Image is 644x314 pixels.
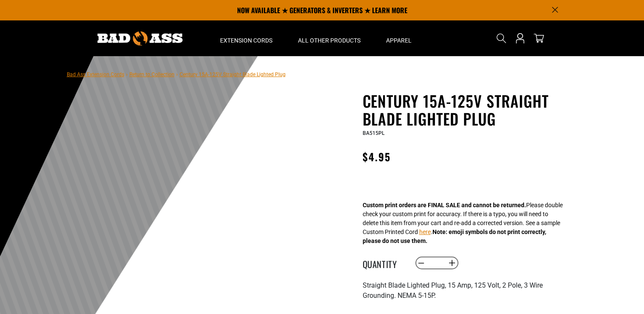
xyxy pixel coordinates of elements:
[67,69,286,79] nav: breadcrumbs
[363,202,526,208] strong: Custom print orders are FINAL SALE and cannot be returned.
[386,37,412,44] span: Apparel
[373,20,424,56] summary: Apparel
[495,31,508,45] summary: Search
[363,149,391,164] span: $4.95
[67,71,124,77] a: Bad Ass Extension Cords
[363,257,405,268] label: Quantity
[285,20,373,56] summary: All Other Products
[126,71,128,77] span: ›
[180,71,286,77] span: Century 15A-125V Straight Blade Lighted Plug
[298,37,361,44] span: All Other Products
[363,281,543,300] span: Straight Blade Lighted Plug, 15 Amp, 125 Volt, 2 Pole, 3 Wire Grounding. NEMA 5-15P.
[207,20,285,56] summary: Extension Cords
[363,130,384,136] span: BA515PL
[176,71,178,77] span: ›
[363,92,571,128] h1: Century 15A-125V Straight Blade Lighted Plug
[220,37,272,44] span: Extension Cords
[97,31,183,46] img: Bad Ass Extension Cords
[419,228,431,237] button: here
[129,71,175,77] a: Return to Collection
[363,201,563,245] div: Please double check your custom print for accuracy. If there is a typo, you will need to delete t...
[363,228,546,244] strong: Note: emoji symbols do not print correctly, please do not use them.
